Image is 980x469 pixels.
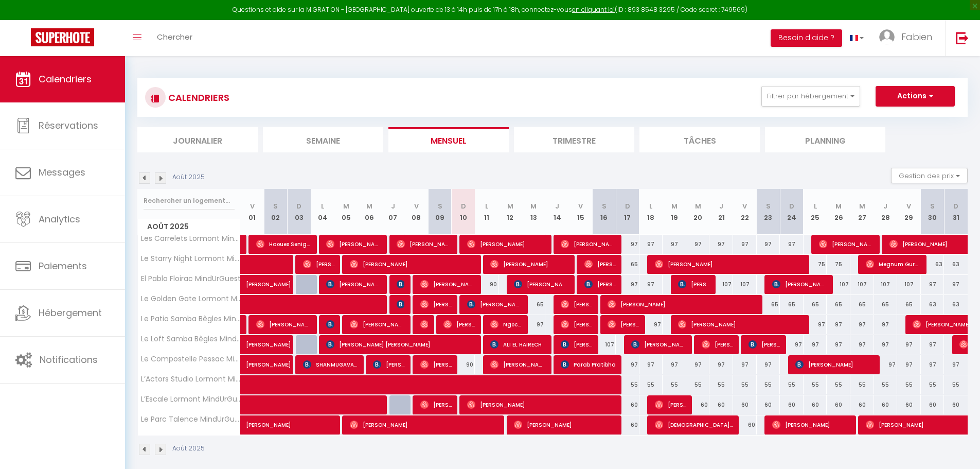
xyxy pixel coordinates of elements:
span: Le Compostelle Pessac MindUrGuest [139,355,242,363]
th: 12 [498,189,522,235]
a: [PERSON_NAME] [241,355,264,375]
span: Les Carrelets Lormont MindUrGuest [139,235,242,242]
button: Filtrer par hébergement [761,86,860,107]
span: L’Actors Studio Lormont MindUrGuest [139,375,242,383]
th: 11 [475,189,498,235]
span: [PERSON_NAME] [397,294,404,314]
th: 27 [850,189,874,235]
span: [PERSON_NAME] [467,234,546,254]
div: 55 [639,375,663,394]
span: SHANMUGAVADIVEL GAJENDRAN [303,355,358,374]
div: 97 [780,235,804,254]
span: [PERSON_NAME] [PERSON_NAME] [702,335,733,354]
input: Rechercher un logement... [144,192,235,210]
abbr: M [859,201,865,211]
a: [PERSON_NAME] [241,335,264,355]
span: [PERSON_NAME] [PERSON_NAME] [561,315,592,334]
div: 97 [686,355,710,374]
span: [PERSON_NAME] [561,335,592,354]
abbr: M [695,201,701,211]
div: 60 [874,395,898,414]
abbr: M [343,201,349,211]
span: Le Loft Samba Bègles MindUrGuest [139,335,242,343]
button: Actions [876,86,955,107]
div: 63 [921,295,945,314]
div: 60 [686,395,710,414]
span: Le Starry Night Lormont MindUrGuest [139,255,242,263]
span: [PERSON_NAME] [608,315,639,334]
span: [PERSON_NAME] [584,274,616,294]
span: Haoues Seniguer [256,234,311,254]
div: 55 [663,375,686,394]
span: Le Parc Talence MindUrGuest [139,415,242,423]
th: 30 [921,189,945,235]
span: [PERSON_NAME] [584,254,616,274]
div: 65 [757,295,780,314]
div: 107 [592,335,616,354]
div: 107 [827,275,850,294]
abbr: D [296,201,301,211]
p: Août 2025 [172,172,205,182]
span: [PERSON_NAME] [420,315,428,334]
span: [PERSON_NAME] [772,415,851,435]
span: [PERSON_NAME] [350,254,476,274]
a: [PERSON_NAME] [241,275,264,294]
button: Besoin d'aide ? [771,29,842,47]
div: 55 [921,375,945,394]
abbr: M [530,201,537,211]
li: Mensuel [388,127,509,152]
abbr: M [366,201,372,211]
th: 13 [522,189,546,235]
span: ALI EL HAIRECH [490,335,545,354]
div: 60 [757,395,780,414]
abbr: D [953,201,958,211]
th: 02 [264,189,288,235]
span: [PERSON_NAME] [749,335,780,354]
span: [PERSON_NAME] [655,395,686,414]
th: 21 [709,189,733,235]
th: 28 [874,189,898,235]
span: [PERSON_NAME] [397,234,452,254]
div: 90 [475,275,498,294]
div: 60 [616,395,639,414]
abbr: M [671,201,678,211]
p: Août 2025 [172,444,205,454]
th: 18 [639,189,663,235]
th: 24 [780,189,804,235]
th: 03 [288,189,311,235]
abbr: L [321,201,324,211]
span: [PERSON_NAME] [467,294,522,314]
div: 107 [733,275,757,294]
span: Fabien [901,30,932,43]
div: 97 [709,235,733,254]
abbr: D [625,201,630,211]
span: Paiements [39,259,87,272]
span: El Pablo Floirac MindUrGuest [139,275,241,283]
div: 97 [804,315,827,334]
div: 60 [850,395,874,414]
span: [PERSON_NAME] [678,315,804,334]
span: Messages [39,166,85,179]
abbr: S [766,201,771,211]
th: 16 [592,189,616,235]
div: 97 [874,335,898,354]
div: 97 [850,335,874,354]
button: Gestion des prix [891,168,968,183]
div: 97 [616,235,639,254]
abbr: J [719,201,723,211]
div: 65 [804,295,827,314]
th: 31 [944,189,968,235]
a: [PERSON_NAME] [241,415,264,435]
span: V. Haenen [397,274,404,294]
div: 97 [827,315,850,334]
span: Le Patio Samba Bègles MindUrGuest [139,315,242,323]
div: 97 [616,275,639,294]
th: 26 [827,189,850,235]
span: [PERSON_NAME] [514,274,569,294]
span: Megnum Gurung [866,254,921,274]
abbr: L [485,201,488,211]
th: 19 [663,189,686,235]
span: [PERSON_NAME] [303,254,334,274]
div: 55 [897,375,921,394]
div: 97 [874,315,898,334]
